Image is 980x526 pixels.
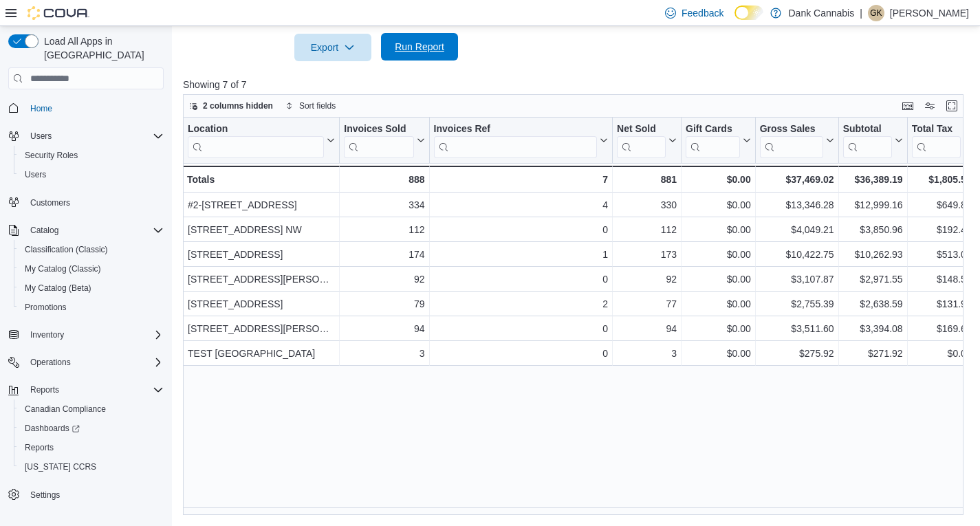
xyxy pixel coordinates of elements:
[617,320,677,337] div: 94
[30,197,70,208] span: Customers
[39,34,164,62] span: Load All Apps in [GEOGRAPHIC_DATA]
[434,123,597,136] div: Invoices Ref
[3,221,169,240] button: Catalog
[843,345,903,362] div: $271.92
[25,327,69,343] button: Inventory
[19,439,164,456] span: Reports
[19,401,111,417] a: Canadian Compliance
[25,423,80,434] span: Dashboards
[30,225,58,236] span: Catalog
[434,221,608,238] div: 0
[843,123,903,158] button: Subtotal
[944,98,960,114] button: Enter fullscreen
[912,221,972,238] div: $192.49
[760,221,834,238] div: $4,049.21
[25,382,164,398] span: Reports
[734,20,735,21] span: Dark Mode
[19,241,113,258] a: Classification (Classic)
[912,320,972,337] div: $169.61
[843,320,903,337] div: $3,394.08
[843,171,903,188] div: $36,389.19
[686,123,751,158] button: Gift Cards
[686,345,751,362] div: $0.00
[19,147,164,164] span: Security Roles
[19,166,52,183] a: Users
[617,197,677,213] div: 330
[25,128,57,144] button: Users
[25,404,106,415] span: Canadian Compliance
[19,420,164,437] span: Dashboards
[344,123,413,158] div: Invoices Sold
[843,123,892,136] div: Subtotal
[760,271,834,287] div: $3,107.87
[686,123,740,158] div: Gift Card Sales
[3,127,169,146] button: Users
[686,197,751,213] div: $0.00
[3,485,169,505] button: Settings
[617,345,677,362] div: 3
[686,296,751,312] div: $0.00
[922,98,938,114] button: Display options
[344,296,424,312] div: 79
[434,345,608,362] div: 0
[25,486,164,503] span: Settings
[25,487,65,503] a: Settings
[434,320,608,337] div: 0
[381,33,458,61] button: Run Report
[14,438,169,457] button: Reports
[860,5,862,21] p: |
[686,221,751,238] div: $0.00
[434,123,597,158] div: Invoices Ref
[188,296,335,312] div: [STREET_ADDRESS]
[900,98,916,114] button: Keyboard shortcuts
[870,5,882,21] span: GK
[183,78,971,91] p: Showing 7 of 7
[19,166,164,183] span: Users
[344,345,424,362] div: 3
[30,384,59,395] span: Reports
[14,146,169,165] button: Security Roles
[30,131,52,142] span: Users
[14,457,169,476] button: [US_STATE] CCRS
[760,123,834,158] button: Gross Sales
[788,5,854,21] p: Dank Cannabis
[25,100,58,117] a: Home
[188,246,335,263] div: [STREET_ADDRESS]
[395,40,444,54] span: Run Report
[760,123,823,136] div: Gross Sales
[25,194,164,211] span: Customers
[734,6,763,20] input: Dark Mode
[344,221,424,238] div: 112
[3,380,169,399] button: Reports
[19,401,164,417] span: Canadian Compliance
[3,98,169,118] button: Home
[188,320,335,337] div: [STREET_ADDRESS][PERSON_NAME]
[25,263,101,274] span: My Catalog (Classic)
[280,98,341,114] button: Sort fields
[30,329,64,340] span: Inventory
[25,442,54,453] span: Reports
[912,271,972,287] div: $148.55
[25,327,164,343] span: Inventory
[25,99,164,116] span: Home
[14,298,169,317] button: Promotions
[14,419,169,438] a: Dashboards
[25,354,76,371] button: Operations
[344,271,424,287] div: 92
[25,461,96,472] span: [US_STATE] CCRS
[188,197,335,213] div: #2-[STREET_ADDRESS]
[188,221,335,238] div: [STREET_ADDRESS] NW
[19,459,102,475] a: [US_STATE] CCRS
[760,171,834,188] div: $37,469.02
[28,6,89,20] img: Cova
[434,296,608,312] div: 2
[19,261,107,277] a: My Catalog (Classic)
[912,123,972,158] button: Total Tax
[25,283,91,294] span: My Catalog (Beta)
[890,5,969,21] p: [PERSON_NAME]
[617,123,666,158] div: Net Sold
[19,280,164,296] span: My Catalog (Beta)
[19,439,59,456] a: Reports
[25,169,46,180] span: Users
[843,123,892,158] div: Subtotal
